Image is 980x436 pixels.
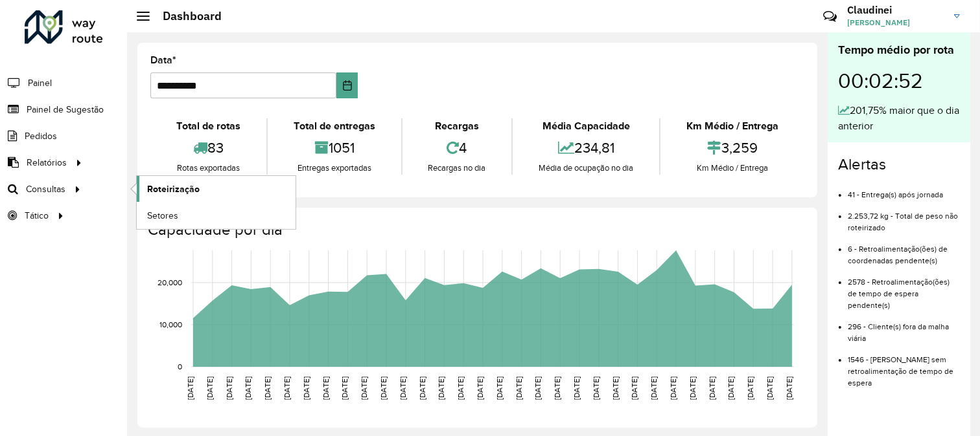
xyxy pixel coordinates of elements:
[727,376,736,400] text: [DATE]
[406,162,509,175] div: Recargas no dia
[28,76,52,90] span: Painel
[178,362,182,371] text: 0
[664,118,801,134] div: Km Médio / Entrega
[159,320,182,329] text: 10,000
[495,376,504,400] text: [DATE]
[406,134,509,162] div: 4
[148,221,804,239] h4: Capacidade por dia
[456,376,465,400] text: [DATE]
[664,134,801,162] div: 3,259
[838,41,960,59] div: Tempo médio por rota
[664,162,801,175] div: Km Médio / Entrega
[157,278,182,287] text: 20,000
[516,162,656,175] div: Média de ocupação no dia
[437,376,445,400] text: [DATE]
[283,376,291,400] text: [DATE]
[399,376,407,400] text: [DATE]
[816,3,844,30] a: Contato Rápido
[271,118,398,134] div: Total de entregas
[848,179,960,201] li: 41 - Entrega(s) após jornada
[516,134,656,162] div: 234,81
[150,9,222,23] h2: Dashboard
[147,182,200,196] span: Roteirização
[553,376,561,400] text: [DATE]
[263,376,272,400] text: [DATE]
[611,376,620,400] text: [DATE]
[765,376,774,400] text: [DATE]
[649,376,658,400] text: [DATE]
[848,201,960,234] li: 2.253,72 kg - Total de peso não roteirizado
[847,4,944,16] h3: Claudinei
[848,311,960,344] li: 296 - Cliente(s) fora da malha viária
[360,376,368,400] text: [DATE]
[321,376,330,400] text: [DATE]
[27,156,67,169] span: Relatórios
[476,376,484,400] text: [DATE]
[688,376,697,400] text: [DATE]
[147,209,178,223] span: Setores
[708,376,716,400] text: [DATE]
[534,376,542,400] text: [DATE]
[150,52,176,68] label: Data
[154,118,263,134] div: Total de rotas
[838,103,960,134] div: 201,75% maior que o dia anterior
[137,202,296,228] a: Setores
[225,376,233,400] text: [DATE]
[669,376,677,400] text: [DATE]
[406,118,509,134] div: Recargas
[137,176,296,202] a: Roteirização
[154,162,263,175] div: Rotas exportadas
[205,376,214,400] text: [DATE]
[271,162,398,175] div: Entregas exportadas
[785,376,793,400] text: [DATE]
[336,72,358,98] button: Choose Date
[516,118,656,134] div: Média Capacidade
[848,267,960,311] li: 2578 - Retroalimentação(ões) de tempo de espera pendente(s)
[340,376,349,400] text: [DATE]
[838,59,960,103] div: 00:02:52
[592,376,600,400] text: [DATE]
[154,134,263,162] div: 83
[26,182,65,196] span: Consultas
[848,234,960,267] li: 6 - Retroalimentação(ões) de coordenadas pendente(s)
[418,376,426,400] text: [DATE]
[27,103,104,116] span: Painel de Sugestão
[631,376,639,400] text: [DATE]
[379,376,388,400] text: [DATE]
[186,376,194,400] text: [DATE]
[838,155,960,174] h4: Alertas
[302,376,310,400] text: [DATE]
[244,376,252,400] text: [DATE]
[515,376,523,400] text: [DATE]
[848,344,960,389] li: 1546 - [PERSON_NAME] sem retroalimentação de tempo de espera
[271,134,398,162] div: 1051
[847,17,944,28] span: [PERSON_NAME]
[746,376,754,400] text: [DATE]
[25,129,57,143] span: Pedidos
[572,376,581,400] text: [DATE]
[25,209,49,223] span: Tático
